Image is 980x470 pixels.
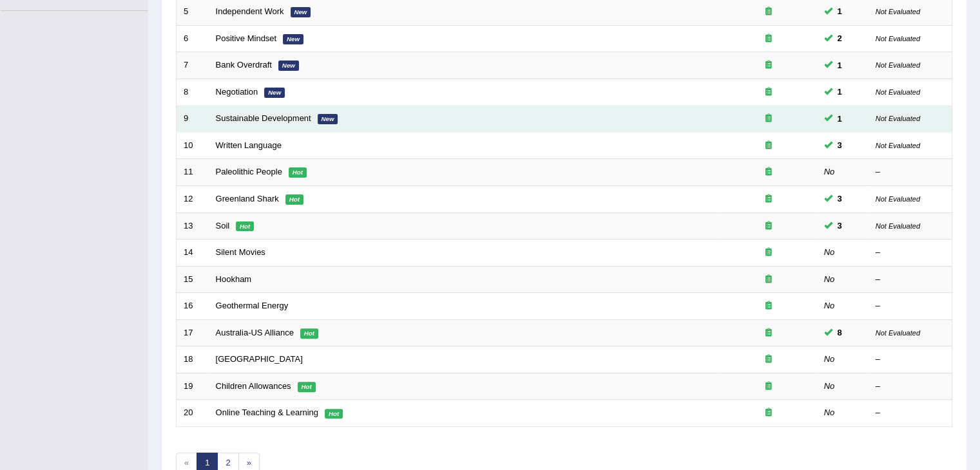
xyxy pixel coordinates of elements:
td: 10 [177,132,209,159]
div: Exam occurring question [727,193,810,205]
span: You cannot take this question anymore [832,219,847,232]
div: Exam occurring question [727,353,810,366]
span: You cannot take this question anymore [832,59,847,72]
a: Paleolithic People [216,167,282,176]
small: Not Evaluated [876,35,920,42]
div: Exam occurring question [727,6,810,18]
div: – [876,166,945,178]
a: Sustainable Development [216,113,311,123]
em: New [278,61,299,71]
div: – [876,274,945,286]
div: Exam occurring question [727,407,810,419]
em: Hot [285,194,303,205]
em: No [824,167,835,176]
div: Exam occurring question [727,166,810,178]
small: Not Evaluated [876,61,920,69]
td: 7 [177,52,209,79]
small: Not Evaluated [876,142,920,149]
a: Written Language [216,140,282,150]
td: 12 [177,185,209,212]
span: You cannot take this question anymore [832,85,847,99]
small: Not Evaluated [876,195,920,203]
div: – [876,353,945,366]
small: Not Evaluated [876,329,920,337]
em: Hot [236,221,254,232]
div: – [876,381,945,393]
span: You cannot take this question anymore [832,112,847,126]
div: – [876,407,945,419]
em: Hot [298,382,316,392]
td: 9 [177,106,209,133]
td: 16 [177,293,209,320]
em: New [291,7,311,17]
td: 11 [177,159,209,186]
div: Exam occurring question [727,247,810,259]
td: 8 [177,79,209,106]
div: Exam occurring question [727,300,810,312]
td: 15 [177,266,209,293]
div: Exam occurring question [727,327,810,339]
a: Greenland Shark [216,194,279,203]
td: 6 [177,25,209,52]
small: Not Evaluated [876,8,920,15]
div: – [876,300,945,312]
div: Exam occurring question [727,33,810,45]
em: No [824,301,835,310]
em: Hot [300,328,318,339]
span: You cannot take this question anymore [832,138,847,152]
em: New [318,114,338,124]
em: No [824,247,835,257]
td: 20 [177,400,209,427]
a: Hookham [216,274,252,284]
a: Children Allowances [216,381,291,391]
a: Soil [216,221,230,230]
td: 17 [177,319,209,346]
em: Hot [289,167,307,178]
a: Independent Work [216,6,284,16]
div: Exam occurring question [727,220,810,232]
small: Not Evaluated [876,222,920,230]
a: Online Teaching & Learning [216,408,319,417]
a: Australia-US Alliance [216,328,294,337]
div: Exam occurring question [727,59,810,71]
em: No [824,381,835,391]
a: [GEOGRAPHIC_DATA] [216,354,303,364]
a: Positive Mindset [216,33,277,43]
div: Exam occurring question [727,381,810,393]
div: Exam occurring question [727,86,810,99]
small: Not Evaluated [876,115,920,122]
td: 14 [177,240,209,267]
em: New [264,88,285,98]
td: 19 [177,373,209,400]
span: You cannot take this question anymore [832,5,847,18]
div: Exam occurring question [727,113,810,125]
div: Exam occurring question [727,140,810,152]
span: You cannot take this question anymore [832,326,847,339]
a: Bank Overdraft [216,60,272,70]
small: Not Evaluated [876,88,920,96]
a: Silent Movies [216,247,265,257]
span: You cannot take this question anymore [832,192,847,205]
td: 18 [177,346,209,373]
a: Negotiation [216,87,258,97]
td: 13 [177,212,209,240]
span: You cannot take this question anymore [832,32,847,45]
a: Geothermal Energy [216,301,289,310]
em: No [824,274,835,284]
em: No [824,354,835,364]
div: – [876,247,945,259]
em: No [824,408,835,417]
div: Exam occurring question [727,274,810,286]
em: Hot [325,409,343,419]
em: New [283,34,303,44]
